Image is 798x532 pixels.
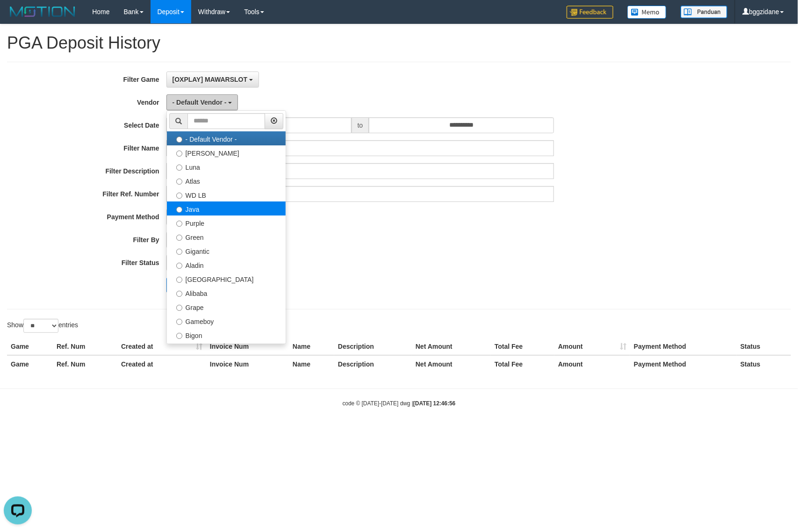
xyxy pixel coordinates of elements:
[167,201,286,216] label: Java
[681,6,727,18] img: panduan.png
[737,338,791,355] th: Status
[167,328,286,342] label: Bigon
[491,338,554,355] th: Total Fee
[7,338,53,355] th: Game
[176,235,182,241] input: Green
[352,117,369,133] span: to
[23,319,58,333] select: Showentries
[167,314,286,328] label: Gameboy
[412,355,491,373] th: Net Amount
[167,173,286,187] label: Atlas
[166,94,238,110] button: - Default Vendor -
[176,333,182,339] input: Bigon
[176,221,182,227] input: Purple
[167,300,286,314] label: Grape
[176,291,182,297] input: Alibaba
[630,355,737,373] th: Payment Method
[176,179,182,185] input: Atlas
[167,187,286,201] label: WD LB
[413,400,455,407] strong: [DATE] 12:46:56
[166,72,259,87] button: [OXPLAY] MAWARSLOT
[554,338,630,355] th: Amount
[167,131,286,145] label: - Default Vendor -
[630,338,737,355] th: Payment Method
[7,319,78,333] label: Show entries
[167,159,286,173] label: Luna
[176,151,182,157] input: [PERSON_NAME]
[206,355,289,373] th: Invoice Num
[167,216,286,230] label: Purple
[167,272,286,286] label: [GEOGRAPHIC_DATA]
[206,338,289,355] th: Invoice Num
[567,6,613,19] img: Feedback.jpg
[554,355,630,373] th: Amount
[289,338,334,355] th: Name
[176,249,182,255] input: Gigantic
[117,338,206,355] th: Created at
[176,319,182,325] input: Gameboy
[167,286,286,300] label: Alibaba
[176,277,182,283] input: [GEOGRAPHIC_DATA]
[176,305,182,311] input: Grape
[737,355,791,373] th: Status
[53,338,117,355] th: Ref. Num
[343,400,456,407] small: code © [DATE]-[DATE] dwg |
[117,355,206,373] th: Created at
[334,338,412,355] th: Description
[173,99,227,106] span: - Default Vendor -
[176,207,182,213] input: Java
[412,338,491,355] th: Net Amount
[176,263,182,269] input: Aladin
[176,165,182,171] input: Luna
[167,145,286,159] label: [PERSON_NAME]
[7,34,791,52] h1: PGA Deposit History
[167,342,286,356] label: Allstar
[167,230,286,244] label: Green
[7,5,78,19] img: MOTION_logo.png
[4,4,32,32] button: Open LiveChat chat widget
[167,258,286,272] label: Aladin
[334,355,412,373] th: Description
[176,193,182,199] input: WD LB
[176,137,182,143] input: - Default Vendor -
[491,355,554,373] th: Total Fee
[289,355,334,373] th: Name
[173,76,248,83] span: [OXPLAY] MAWARSLOT
[7,355,53,373] th: Game
[167,244,286,258] label: Gigantic
[53,355,117,373] th: Ref. Num
[627,6,667,19] img: Button%20Memo.svg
